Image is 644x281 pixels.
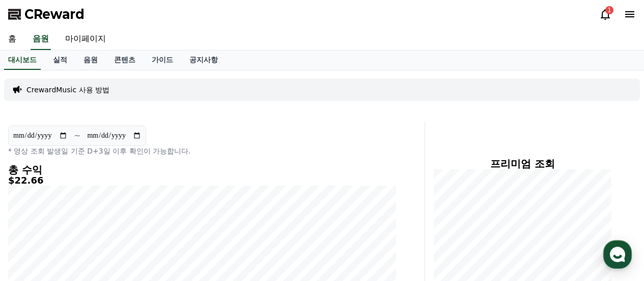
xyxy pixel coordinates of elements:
[57,29,114,50] a: 마이페이지
[8,6,85,22] a: CReward
[4,50,41,70] a: 대시보드
[31,29,51,50] a: 음원
[26,85,109,95] a: CrewardMusic 사용 방법
[144,50,181,70] a: 가이드
[8,146,396,156] p: * 영상 조회 발생일 기준 D+3일 이후 확인이 가능합니다.
[75,50,106,70] a: 음원
[8,164,396,175] h4: 총 수익
[433,158,611,169] h4: 프리미엄 조회
[24,6,85,22] span: CReward
[8,175,396,186] h5: $22.66
[181,50,226,70] a: 공지사항
[106,50,144,70] a: 콘텐츠
[74,130,80,142] p: ~
[605,6,613,14] div: 1
[599,8,611,20] a: 1
[45,50,75,70] a: 실적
